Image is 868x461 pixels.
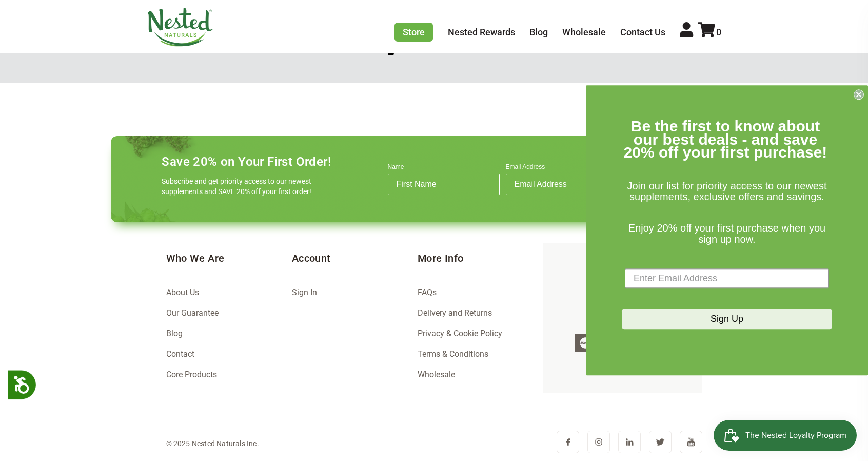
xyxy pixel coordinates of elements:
a: Privacy & Cookie Policy [418,329,502,338]
span: Join our list for priority access to our newest supplements, exclusive offers and savings. [627,180,826,203]
a: Contact Us [620,27,665,37]
h5: More Info [418,251,543,265]
a: Sign In [292,287,317,297]
a: Wholesale [418,370,455,379]
a: About Us [166,287,199,297]
div: © 2025 Nested Naturals Inc. [166,437,259,450]
button: Sign Up [622,309,832,330]
img: credit-cards.png [575,334,670,352]
input: Email Address [506,174,618,195]
div: FLYOUT Form [586,85,868,375]
a: Store [394,23,433,42]
a: 0 [698,27,721,37]
p: Subscribe and get priority access to our newest supplements and SAVE 20% off your first order! [162,176,315,197]
iframe: Button to open loyalty program pop-up [714,420,858,451]
span: 0 [716,27,721,37]
img: Nested Naturals [147,8,213,47]
a: Nested Rewards [448,27,515,37]
a: FAQs [418,287,437,297]
button: Close dialog [854,89,864,100]
input: First Name [388,174,500,195]
span: Enjoy 20% off your first purchase when you sign up now. [628,222,825,245]
h5: Account [292,251,418,265]
a: Blog [166,329,183,338]
a: Blog [529,27,548,37]
a: Delivery and Returns [418,308,492,318]
label: Name [388,163,500,174]
input: Enter Email Address [625,269,829,289]
a: Core Products [166,370,217,379]
a: Terms & Conditions [418,349,488,359]
a: Wholesale [562,27,606,37]
h5: Client Care [560,259,685,274]
label: Email Address [506,163,618,174]
a: Contact [166,349,194,359]
h4: Save 20% on Your First Order! [162,155,331,169]
h5: Who We Are [166,251,292,265]
span: Be the first to know about our best deals - and save 20% off your first purchase! [624,118,827,161]
a: Our Guarantee [166,308,219,318]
